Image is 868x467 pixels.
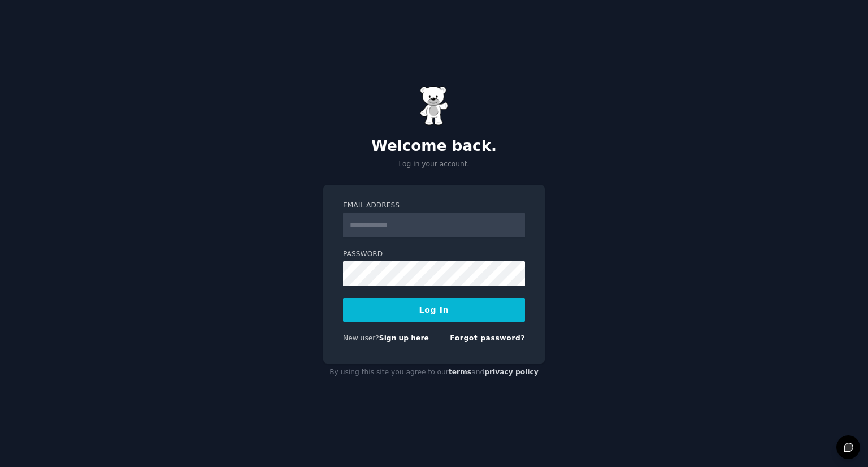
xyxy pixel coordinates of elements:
[484,368,539,376] a: privacy policy
[379,334,429,342] a: Sign up here
[420,86,448,126] img: Gummy Bear
[343,249,525,260] label: Password
[343,334,379,342] span: New user?
[323,364,545,382] div: By using this site you agree to our and
[450,334,525,342] a: Forgot password?
[343,298,525,322] button: Log In
[323,159,545,170] p: Log in your account.
[343,201,525,211] label: Email Address
[449,368,471,376] a: terms
[323,137,545,155] h2: Welcome back.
